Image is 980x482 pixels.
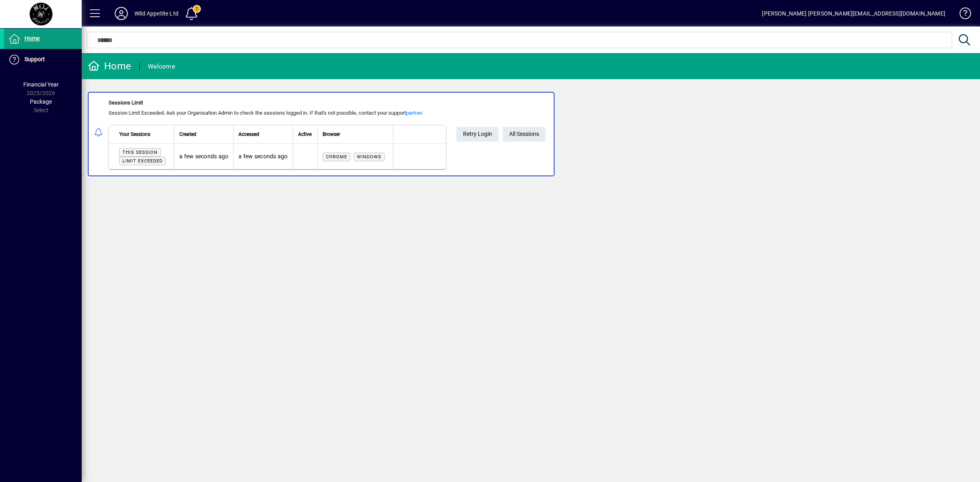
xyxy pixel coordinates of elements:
[122,150,158,155] span: This session
[122,158,163,164] span: Limit exceeded
[406,110,422,116] a: partner
[298,130,312,139] span: Active
[953,2,970,28] a: Knowledge Base
[24,56,45,62] span: Support
[119,130,150,139] span: Your Sessions
[134,7,178,20] div: Wild Appetite Ltd
[503,127,546,142] a: All Sessions
[238,130,259,139] span: Accessed
[24,35,40,42] span: Home
[109,99,446,107] div: Sessions Limit
[30,98,52,105] span: Package
[326,154,347,160] span: Chrome
[357,154,381,160] span: Windows
[509,127,539,141] span: All Sessions
[323,130,340,139] span: Browser
[233,144,292,169] td: a few seconds ago
[109,109,446,117] div: Session Limit Exceeded. Ask your Organisation Admin to check the sessions logged in. If that's no...
[108,6,134,21] button: Profile
[463,127,492,141] span: Retry Login
[4,49,82,70] a: Support
[23,81,59,88] span: Financial Year
[762,7,945,20] div: [PERSON_NAME] [PERSON_NAME][EMAIL_ADDRESS][DOMAIN_NAME]
[82,92,980,176] app-alert-notification-menu-item: Sessions Limit
[179,130,196,139] span: Created
[457,127,499,142] button: Retry Login
[174,144,233,169] td: a few seconds ago
[88,60,131,73] div: Home
[148,60,175,73] div: Welcome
